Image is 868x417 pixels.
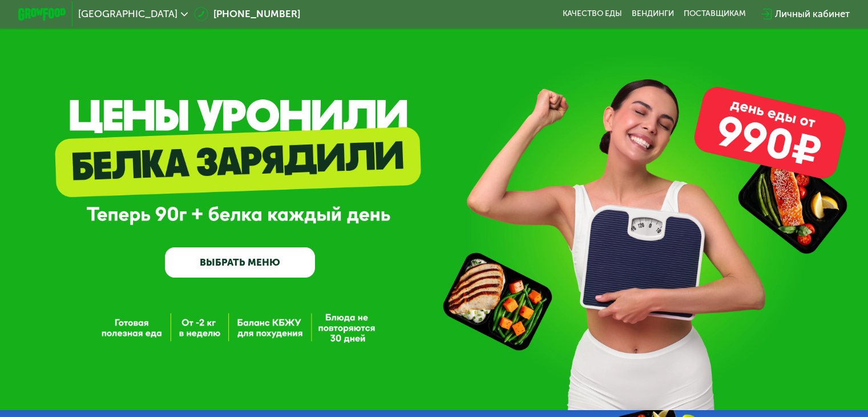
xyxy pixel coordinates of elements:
[684,9,746,19] div: поставщикам
[563,9,622,19] a: Качество еды
[632,9,674,19] a: Вендинги
[775,7,850,21] div: Личный кабинет
[165,247,315,278] a: ВЫБРАТЬ МЕНЮ
[78,9,177,19] span: [GEOGRAPHIC_DATA]
[194,7,300,21] a: [PHONE_NUMBER]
